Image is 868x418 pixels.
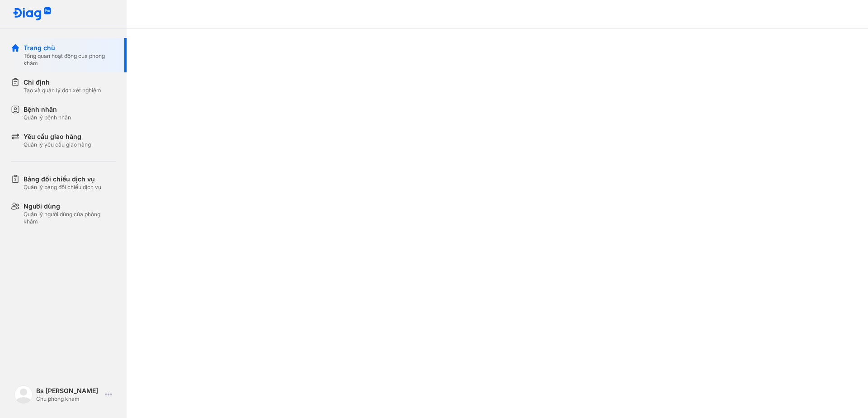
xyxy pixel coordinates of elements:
div: Yêu cầu giao hàng [24,132,91,141]
div: Bs [PERSON_NAME] [36,386,101,395]
img: logo [13,7,52,21]
div: Trang chủ [24,43,116,52]
div: Bảng đối chiếu dịch vụ [24,175,101,184]
div: Quản lý người dùng của phòng khám [24,211,116,225]
div: Quản lý bảng đối chiếu dịch vụ [24,184,101,191]
div: Tổng quan hoạt động của phòng khám [24,52,116,67]
div: Bệnh nhân [24,105,71,114]
div: Quản lý yêu cầu giao hàng [24,141,91,148]
div: Chủ phòng khám [36,395,101,403]
div: Người dùng [24,202,116,211]
img: logo [14,385,33,404]
div: Quản lý bệnh nhân [24,114,71,121]
div: Chỉ định [24,78,101,87]
div: Tạo và quản lý đơn xét nghiệm [24,87,101,94]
